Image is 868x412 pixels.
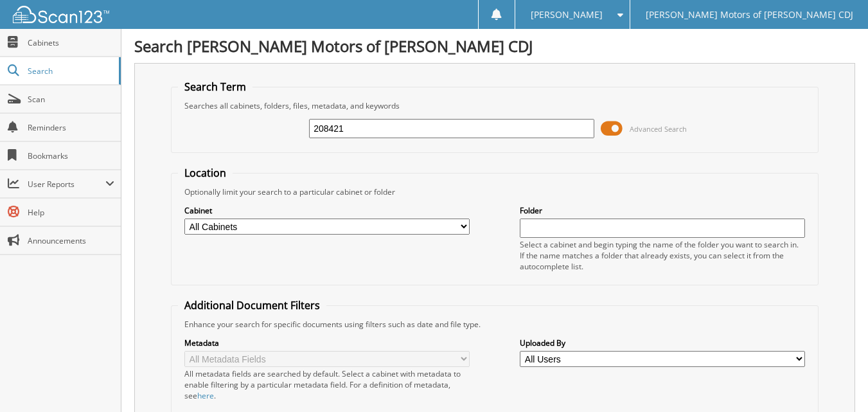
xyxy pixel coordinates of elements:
[184,337,470,348] label: Metadata
[28,150,114,161] span: Bookmarks
[184,368,470,401] div: All metadata fields are searched by default. Select a cabinet with metadata to enable filtering b...
[134,35,855,57] h1: Search [PERSON_NAME] Motors of [PERSON_NAME] CDJ
[197,390,214,401] a: here
[13,6,109,23] img: scan123-logo-white.svg
[28,235,114,246] span: Announcements
[28,94,114,105] span: Scan
[184,205,470,216] label: Cabinet
[520,205,805,216] label: Folder
[178,166,233,180] legend: Location
[531,11,603,19] span: [PERSON_NAME]
[178,80,252,94] legend: Search Term
[178,100,811,111] div: Searches all cabinets, folders, files, metadata, and keywords
[178,319,811,330] div: Enhance your search for specific documents using filters such as date and file type.
[646,11,853,19] span: [PERSON_NAME] Motors of [PERSON_NAME] CDJ
[28,179,105,190] span: User Reports
[28,122,114,133] span: Reminders
[178,298,326,312] legend: Additional Document Filters
[28,207,114,218] span: Help
[520,239,805,272] div: Select a cabinet and begin typing the name of the folder you want to search in. If the name match...
[28,66,112,76] span: Search
[28,37,114,48] span: Cabinets
[520,337,805,348] label: Uploaded By
[630,124,687,134] span: Advanced Search
[178,186,811,197] div: Optionally limit your search to a particular cabinet or folder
